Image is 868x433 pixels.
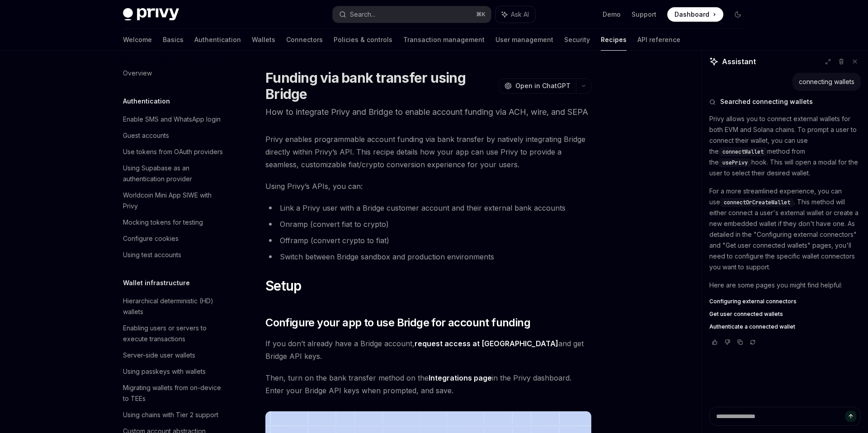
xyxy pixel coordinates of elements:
[709,113,861,179] p: Privy allows you to connect external wallets for both EVM and Solana chains. To prompt a user to ...
[350,9,375,20] div: Search...
[252,29,275,51] a: Wallets
[709,280,861,291] p: Here are some pages you might find helpful:
[709,186,861,273] p: For a more streamlined experience, you can use . This method will either connect a user's externa...
[265,180,591,193] span: Using Privy’s APIs, you can:
[116,111,231,127] a: Enable SMS and WhatsApp login
[265,337,591,362] span: If you don’t already have a Bridge account, and get Bridge API keys.
[123,8,179,21] img: dark logo
[123,130,169,141] div: Guest accounts
[116,407,231,423] a: Using chains with Tier 2 support
[116,127,231,144] a: Guest accounts
[601,29,627,51] a: Recipes
[116,144,231,160] a: Use tokens from OAuth providers
[722,148,764,155] span: connectWallet
[709,311,783,318] span: Get user connected wallets
[265,234,591,247] li: Offramp (convert crypto to fiat)
[116,247,231,263] a: Using test accounts
[709,323,861,330] a: Authenticate a connected wallet
[116,231,231,247] a: Configure cookies
[415,339,558,348] a: request access at [GEOGRAPHIC_DATA]
[116,347,231,363] a: Server-side user wallets
[123,366,206,377] div: Using passkeys with wallets
[632,10,656,19] a: Support
[403,29,485,51] a: Transaction management
[429,373,492,383] a: Integrations page
[265,315,530,330] span: Configure your app to use Bridge for account funding
[123,350,195,361] div: Server-side user wallets
[116,65,231,81] a: Overview
[709,298,797,305] span: Configuring external connectors
[333,6,491,23] button: Search...⌘K
[123,323,226,344] div: Enabling users or servers to execute transactions
[123,29,152,51] a: Welcome
[637,29,680,51] a: API reference
[116,320,231,347] a: Enabling users or servers to execute transactions
[116,380,231,407] a: Migrating wallets from on-device to TEEs
[123,114,221,125] div: Enable SMS and WhatsApp login
[116,214,231,231] a: Mocking tokens for testing
[709,298,861,305] a: Configuring external connectors
[722,159,748,166] span: usePrivy
[286,29,323,51] a: Connectors
[731,7,745,22] button: Toggle dark mode
[265,106,591,118] p: How to integrate Privy and Bridge to enable account funding via ACH, wire, and SEPA
[116,187,231,214] a: Worldcoin Mini App SIWE with Privy
[265,218,591,231] li: Onramp (convert fiat to crypto)
[265,202,591,214] li: Link a Privy user with a Bridge customer account and their external bank accounts
[265,372,591,397] span: Then, turn on the bank transfer method on the in the Privy dashboard. Enter your Bridge API keys ...
[123,382,226,404] div: Migrating wallets from on-device to TEEs
[495,6,535,23] button: Ask AI
[675,10,709,19] span: Dashboard
[667,7,723,22] a: Dashboard
[123,233,179,244] div: Configure cookies
[116,293,231,320] a: Hierarchical deterministic (HD) wallets
[709,323,795,330] span: Authenticate a connected wallet
[116,363,231,380] a: Using passkeys with wallets
[511,10,529,19] span: Ask AI
[123,68,152,79] div: Overview
[163,29,184,51] a: Basics
[564,29,590,51] a: Security
[720,97,813,106] span: Searched connecting wallets
[709,311,861,318] a: Get user connected wallets
[845,411,856,422] button: Send message
[499,78,576,94] button: Open in ChatGPT
[116,160,231,187] a: Using Supabase as an authentication provider
[724,199,790,206] span: connectOrCreateWallet
[265,133,591,171] span: Privy enables programmable account funding via bank transfer by natively integrating Bridge direc...
[265,278,301,294] span: Setup
[123,217,203,228] div: Mocking tokens for testing
[123,146,223,157] div: Use tokens from OAuth providers
[799,77,854,86] div: connecting wallets
[123,296,226,317] div: Hierarchical deterministic (HD) wallets
[495,29,553,51] a: User management
[334,29,392,51] a: Policies & controls
[709,97,861,106] button: Searched connecting wallets
[123,409,218,420] div: Using chains with Tier 2 support
[123,249,181,260] div: Using test accounts
[603,10,621,19] a: Demo
[265,250,591,263] li: Switch between Bridge sandbox and production environments
[123,163,226,184] div: Using Supabase as an authentication provider
[722,56,756,67] span: Assistant
[123,190,226,212] div: Worldcoin Mini App SIWE with Privy
[194,29,241,51] a: Authentication
[123,278,190,288] h5: Wallet infrastructure
[123,96,170,107] h5: Authentication
[476,11,486,18] span: ⌘ K
[265,70,495,102] h1: Funding via bank transfer using Bridge
[515,81,571,90] span: Open in ChatGPT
